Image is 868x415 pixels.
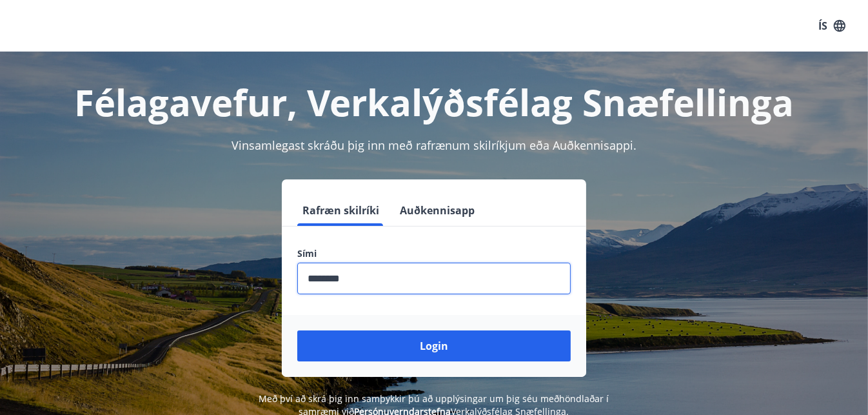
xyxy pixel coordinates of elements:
[232,137,636,153] span: Vinsamlegast skráðu þig inn með rafrænum skilríkjum eða Auðkennisappi.
[297,330,571,361] button: Login
[15,77,853,127] h1: Félagavefur, Verkalýðsfélag Snæfellinga
[297,195,384,226] button: Rafræn skilríki
[811,14,853,37] button: ÍS
[297,247,571,260] label: Sími
[395,195,480,226] button: Auðkennisapp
